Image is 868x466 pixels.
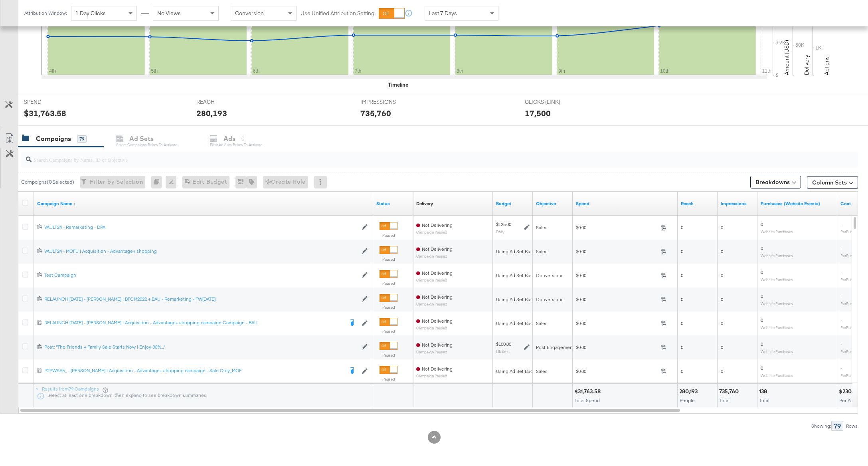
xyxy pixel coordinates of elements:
[831,421,843,431] div: 79
[416,326,453,330] sub: Campaign Paused
[681,368,683,374] span: 0
[422,366,453,372] span: Not Delivering
[576,344,657,350] span: $0.00
[761,229,793,234] sub: Website Purchases
[416,200,433,207] a: Reflects the ability of your Ad Campaign to achieve delivery based on ad states, schedule and bud...
[536,344,574,350] span: Post Engagement
[761,325,793,330] sub: Website Purchases
[496,229,504,234] sub: Daily
[376,200,410,207] a: Shows the current state of your Ad Campaign.
[680,397,695,403] span: People
[721,248,723,254] span: 0
[576,320,657,326] span: $0.00
[840,221,842,227] span: -
[840,245,842,251] span: -
[422,342,453,348] span: Not Delivering
[157,10,181,17] span: No Views
[37,200,370,207] a: Your campaign name.
[496,368,540,375] div: Using Ad Set Budget
[360,98,420,106] span: IMPRESSIONS
[75,10,106,17] span: 1 Day Clicks
[380,281,397,286] label: Paused
[422,294,453,300] span: Not Delivering
[422,246,453,252] span: Not Delivering
[77,135,87,143] div: 79
[416,254,453,258] sub: Campaign Paused
[761,373,793,378] sub: Website Purchases
[761,293,763,299] span: 0
[536,320,548,326] span: Sales
[839,397,861,403] span: Per Action
[840,253,862,258] sub: Per Purchase
[576,200,674,207] a: The total amount spent to date.
[536,224,548,230] span: Sales
[360,107,391,119] div: 735,760
[681,320,683,326] span: 0
[44,319,344,326] div: RELAUNCH [DATE] - [PERSON_NAME] | Acquisition - Advantage+ shopping campaign Campaign - BAU
[840,293,842,299] span: -
[761,245,763,251] span: 0
[840,229,862,234] sub: Per Purchase
[681,224,683,230] span: 0
[36,134,71,143] div: Campaigns
[761,349,793,354] sub: Website Purchases
[525,98,585,106] span: CLICKS (LINK)
[44,367,344,375] a: P2PWSA5_ - [PERSON_NAME] | Acquisition - Advantage+ shopping campaign - Sale Only_MOF
[32,149,781,164] input: Search Campaigns by Name, ID or Objective
[496,341,511,347] div: $100.00
[44,272,358,279] a: Test Campaign
[496,221,511,228] div: $125.00
[811,423,831,429] div: Showing:
[388,81,408,89] div: Timeline
[840,373,862,378] sub: Per Purchase
[840,325,862,330] sub: Per Purchase
[803,55,810,75] text: Delivery
[840,301,862,306] sub: Per Purchase
[681,200,714,207] a: The number of people your ad was served to.
[44,367,344,374] div: P2PWSA5_ - [PERSON_NAME] | Acquisition - Advantage+ shopping campaign - Sale Only_MOF
[496,296,540,303] div: Using Ad Set Budget
[380,257,397,262] label: Paused
[761,301,793,306] sub: Website Purchases
[151,176,166,188] div: 0
[759,388,769,395] div: 138
[496,349,509,354] sub: Lifetime
[44,224,358,231] a: VAULT24 - Remarketing - DPA
[681,248,683,254] span: 0
[840,317,842,323] span: -
[840,341,842,347] span: -
[721,344,723,350] span: 0
[840,365,842,371] span: -
[429,10,457,17] span: Last 7 Days
[196,107,227,119] div: 280,193
[416,278,453,282] sub: Campaign Paused
[721,200,754,207] a: The number of times your ad was served. On mobile apps an ad is counted as served the first time ...
[422,222,453,228] span: Not Delivering
[536,296,564,302] span: Conversions
[721,320,723,326] span: 0
[416,374,453,378] sub: Campaign Paused
[496,248,540,255] div: Using Ad Set Budget
[24,10,67,16] div: Attribution Window:
[840,349,862,354] sub: Per Purchase
[761,221,763,227] span: 0
[44,248,358,255] a: VAULT24 - MOFU | Acquisition - Advantage+ shopping
[416,302,453,306] sub: Campaign Paused
[679,388,700,395] div: 280,193
[681,272,683,278] span: 0
[536,248,548,254] span: Sales
[783,40,790,75] text: Amount (USD)
[196,98,256,106] span: REACH
[846,423,858,429] div: Rows
[574,388,603,395] div: $31,763.58
[681,296,683,302] span: 0
[721,272,723,278] span: 0
[496,200,530,207] a: The maximum amount you're willing to spend on your ads, on average each day or over the lifetime ...
[380,377,397,382] label: Paused
[576,272,657,278] span: $0.00
[536,200,569,207] a: Your campaign's objective.
[759,397,769,403] span: Total
[380,329,397,334] label: Paused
